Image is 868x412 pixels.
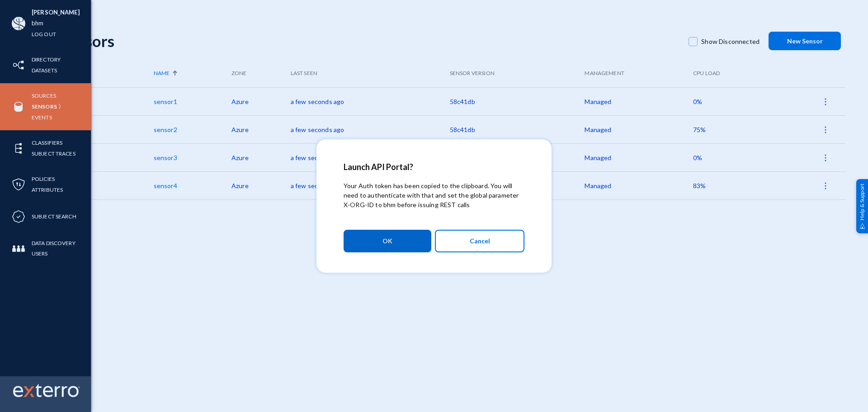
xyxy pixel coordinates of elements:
[470,233,490,249] span: Cancel
[382,233,392,249] span: OK
[344,181,524,209] p: Your Auth token has been copied to the clipboard. You will need to authenticate with that and set...
[344,162,524,172] h2: Launch API Portal?
[435,230,524,252] button: Cancel
[344,230,431,252] button: OK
